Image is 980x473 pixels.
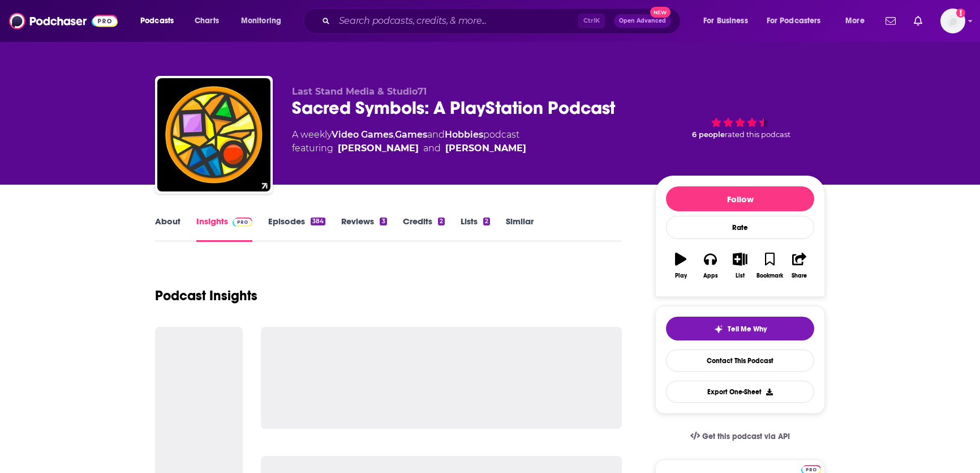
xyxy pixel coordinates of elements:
span: More [845,13,865,29]
button: open menu [233,12,296,30]
button: Play [666,245,695,286]
a: Credits2 [403,216,445,242]
img: tell me why sparkle [714,325,723,334]
div: Play [675,272,687,279]
span: Charts [195,13,219,29]
span: Open Advanced [619,18,666,24]
button: tell me why sparkleTell Me Why [666,317,814,340]
button: Share [785,245,814,286]
span: and [427,129,445,140]
button: Show profile menu [940,8,965,33]
div: Bookmark [757,272,783,279]
a: Contact This Podcast [666,350,814,372]
button: open menu [132,12,188,30]
div: List [736,272,745,279]
a: Video Games [332,129,393,140]
span: Get this podcast via API [702,432,790,441]
div: 384 [311,218,325,225]
span: Tell Me Why [728,325,767,334]
div: Apps [703,272,718,279]
div: 3 [380,218,386,225]
a: Games [395,129,427,140]
span: Last Stand Media & Studio71 [292,86,427,97]
img: Podchaser Pro [233,218,252,227]
span: Monitoring [241,13,281,29]
a: [PERSON_NAME] [445,142,526,155]
button: Bookmark [755,245,784,286]
div: Rate [666,216,814,239]
span: For Podcasters [767,13,821,29]
span: New [650,7,670,18]
a: Lists2 [461,216,490,242]
input: Search podcasts, credits, & more... [334,12,578,30]
span: For Business [703,13,748,29]
img: Sacred Symbols: A PlayStation Podcast [157,78,270,191]
a: Show notifications dropdown [909,11,927,31]
button: Apps [695,245,725,286]
span: rated this podcast [725,130,790,139]
div: 2 [438,218,445,225]
span: Logged in as Pickaxe [940,8,965,33]
div: Search podcasts, credits, & more... [314,8,691,34]
span: Ctrl K [578,14,605,28]
a: Reviews3 [341,216,386,242]
button: List [725,245,755,286]
span: featuring [292,142,526,155]
span: Podcasts [140,13,174,29]
a: [PERSON_NAME] [338,142,419,155]
button: open menu [695,12,762,30]
a: Get this podcast via API [681,423,799,450]
div: A weekly podcast [292,128,526,155]
a: Similar [506,216,534,242]
div: Share [792,272,807,279]
a: About [155,216,180,242]
a: Hobbies [445,129,483,140]
button: Open AdvancedNew [614,14,671,28]
img: Podchaser - Follow, Share and Rate Podcasts [9,10,118,32]
button: Export One-Sheet [666,381,814,403]
button: open menu [837,12,879,30]
button: Follow [666,186,814,211]
a: Charts [187,12,226,30]
h1: Podcast Insights [155,287,257,304]
div: 6 peoplerated this podcast [655,86,825,156]
div: 2 [483,218,490,225]
svg: Add a profile image [956,8,965,18]
span: , [393,129,395,140]
span: and [423,142,441,155]
button: open menu [759,12,837,30]
a: Show notifications dropdown [881,11,900,31]
img: User Profile [940,8,965,33]
span: 6 people [692,130,725,139]
a: Episodes384 [268,216,325,242]
a: InsightsPodchaser Pro [196,216,252,242]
